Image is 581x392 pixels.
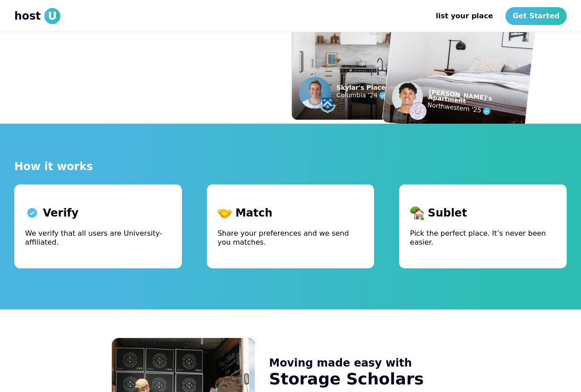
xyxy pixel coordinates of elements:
[428,89,528,110] p: [PERSON_NAME]'s Apartment
[44,8,60,24] span: U
[408,101,428,121] img: example listing host
[319,96,337,114] img: example listing host
[14,8,60,24] a: hostU
[299,77,331,109] img: example listing host
[337,85,388,90] p: Skylar's Place
[337,90,388,101] p: Columbia '24
[14,9,41,23] span: host
[391,80,425,115] img: example listing host
[410,206,556,220] p: Sublet
[429,7,567,25] nav: Main
[14,159,567,174] p: How it works
[218,229,364,247] p: Share your preferences and we send you matches.
[429,7,500,25] a: list your place
[505,7,567,25] a: Get Started
[25,229,171,247] p: We verify that all users are University-affiliated.
[25,206,171,220] p: Verify
[410,229,556,247] p: Pick the perfect place. It’s never been easier.
[218,206,232,220] img: match icon
[269,356,412,370] p: Moving made easy with
[410,206,424,220] img: sublet icon
[427,100,526,121] p: Northwestern '25
[269,370,424,388] p: Storage Scholars
[218,206,364,220] p: Match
